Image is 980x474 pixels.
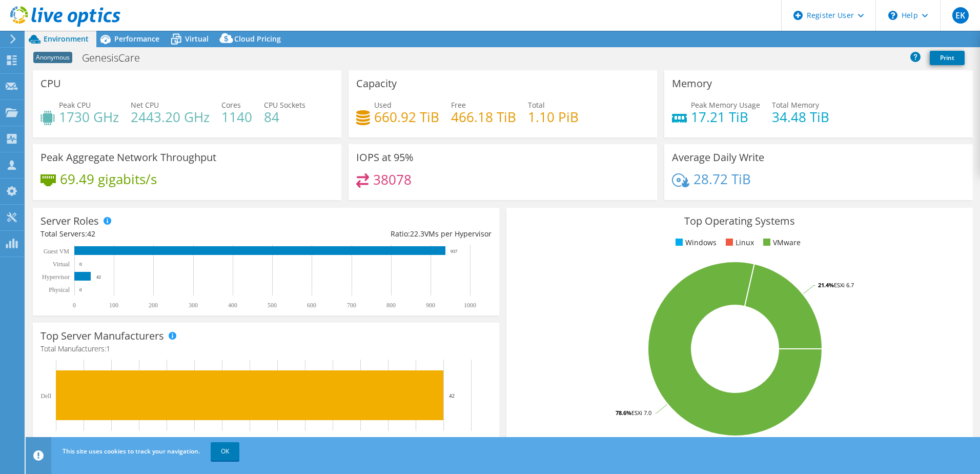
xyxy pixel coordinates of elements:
[761,237,801,248] li: VMware
[952,7,969,24] span: EK
[426,302,435,309] text: 900
[149,302,158,309] text: 200
[672,78,712,89] h3: Memory
[834,281,854,289] tspan: ESXi 6.7
[451,100,466,110] span: Free
[185,34,209,44] span: Virtual
[449,392,455,399] text: 42
[818,281,834,289] tspan: 21.4%
[109,302,118,309] text: 100
[356,152,414,163] h3: IOPS at 95%
[73,302,76,309] text: 0
[514,215,965,227] h3: Top Operating Systems
[131,100,159,110] span: Net CPU
[40,215,99,227] h3: Server Roles
[930,51,965,65] a: Print
[59,111,119,123] h4: 1730 GHz
[40,152,216,163] h3: Peak Aggregate Network Throughput
[77,52,156,64] h1: GenesisCare
[268,302,277,309] text: 500
[221,111,252,123] h4: 1140
[44,34,89,44] span: Environment
[42,273,70,281] text: Hypervisor
[40,330,164,342] h3: Top Server Manufacturers
[451,111,516,123] h4: 466.18 TiB
[528,111,579,123] h4: 1.10 PiB
[96,274,101,280] text: 42
[40,78,61,89] h3: CPU
[40,228,266,240] div: Total Servers:
[691,100,760,110] span: Peak Memory Usage
[673,237,717,248] li: Windows
[347,302,356,309] text: 700
[53,261,70,268] text: Virtual
[266,228,492,240] div: Ratio: VMs per Hypervisor
[234,34,281,44] span: Cloud Pricing
[106,344,110,353] span: 1
[693,173,751,185] h4: 28.72 TiB
[772,111,829,123] h4: 34.48 TiB
[114,34,159,44] span: Performance
[410,229,424,239] span: 22.3
[49,286,70,293] text: Physical
[631,409,651,417] tspan: ESXi 7.0
[228,302,237,309] text: 400
[221,100,241,110] span: Cores
[888,11,897,20] svg: \n
[79,287,82,292] text: 0
[189,302,198,309] text: 300
[59,100,91,110] span: Peak CPU
[264,111,305,123] h4: 84
[40,343,492,354] h4: Total Manufacturers:
[307,302,316,309] text: 600
[374,111,439,123] h4: 660.92 TiB
[616,409,631,417] tspan: 78.6%
[374,100,392,110] span: Used
[464,302,476,309] text: 1000
[211,442,239,461] a: OK
[451,249,458,254] text: 937
[264,100,305,110] span: CPU Sockets
[63,447,200,456] span: This site uses cookies to track your navigation.
[87,229,95,239] span: 42
[672,152,764,163] h3: Average Daily Write
[691,111,760,123] h4: 17.21 TiB
[356,78,397,89] h3: Capacity
[528,100,545,110] span: Total
[386,302,396,309] text: 800
[33,52,72,63] span: Anonymous
[44,248,69,255] text: Guest VM
[40,392,51,400] text: Dell
[772,100,819,110] span: Total Memory
[60,173,157,185] h4: 69.49 gigabits/s
[723,237,754,248] li: Linux
[131,111,210,123] h4: 2443.20 GHz
[79,262,82,267] text: 0
[373,174,412,185] h4: 38078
